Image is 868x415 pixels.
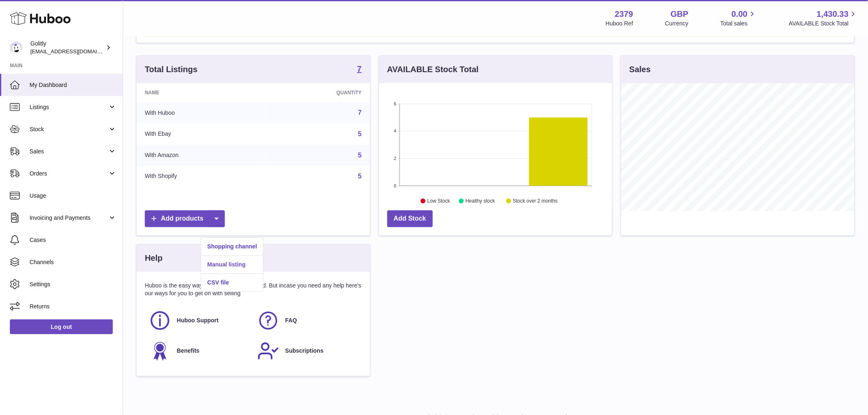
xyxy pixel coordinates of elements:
[720,9,757,27] a: 0.00 Total sales
[394,129,396,134] text: 4
[606,20,633,27] div: Huboo Ref
[30,103,108,111] span: Listings
[30,148,108,155] span: Sales
[30,280,116,288] span: Settings
[387,210,433,227] a: Add Stock
[720,20,757,27] span: Total sales
[629,64,651,75] h3: Sales
[264,83,370,102] th: Quantity
[285,317,297,324] span: FAQ
[665,20,689,27] div: Currency
[30,170,108,178] span: Orders
[387,64,479,75] h3: AVAILABLE Stock Total
[466,198,496,204] text: Healthy stock
[149,310,249,332] a: Huboo Support
[671,9,688,20] strong: GBP
[137,145,264,166] td: With Amazon
[615,9,633,20] strong: 2379
[201,274,263,292] a: CSV file
[149,340,249,362] a: Benefits
[30,81,116,89] span: My Dashboard
[357,65,362,73] strong: 7
[357,65,362,75] a: 7
[257,340,357,362] a: Subscriptions
[30,40,104,55] div: Golitly
[137,166,264,187] td: With Shopify
[145,64,198,75] h3: Total Listings
[145,253,162,264] h3: Help
[145,210,225,227] a: Add products
[30,192,116,200] span: Usage
[30,125,108,133] span: Stock
[137,123,264,145] td: With Ebay
[30,48,121,55] span: [EMAIL_ADDRESS][DOMAIN_NAME]
[789,20,858,27] span: AVAILABLE Stock Total
[285,347,323,355] span: Subscriptions
[30,303,116,310] span: Returns
[817,9,849,20] span: 1,430.33
[177,347,199,355] span: Benefits
[145,282,362,297] p: Huboo is the easy way to get your stock fulfilled. But incase you need any help here's our ways f...
[789,9,858,27] a: 1,430.33 AVAILABLE Stock Total
[10,319,113,334] a: Log out
[30,214,108,222] span: Invoicing and Payments
[394,101,396,106] text: 6
[201,256,263,274] a: Manual listing
[358,109,362,116] a: 7
[513,198,557,204] text: Stock over 2 months
[10,41,22,54] img: internalAdmin-2379@internal.huboo.com
[394,183,396,188] text: 0
[732,9,748,20] span: 0.00
[137,83,264,102] th: Name
[358,152,362,159] a: 5
[358,130,362,137] a: 5
[427,198,450,204] text: Low Stock
[30,258,116,266] span: Channels
[201,238,263,255] a: Shopping channel
[394,156,396,161] text: 2
[137,102,264,123] td: With Huboo
[30,236,116,244] span: Cases
[358,173,362,180] a: 5
[257,310,357,332] a: FAQ
[177,317,219,324] span: Huboo Support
